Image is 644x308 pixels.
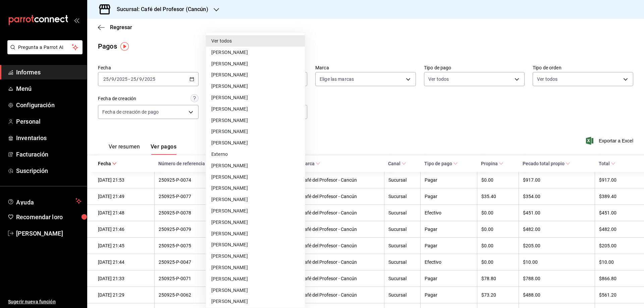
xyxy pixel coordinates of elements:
font: [PERSON_NAME] [211,72,248,77]
font: [PERSON_NAME] [211,163,248,168]
font: [PERSON_NAME] [211,231,248,236]
font: [PERSON_NAME] [211,129,248,134]
font: [PERSON_NAME] [211,95,248,100]
font: [PERSON_NAME] [211,276,248,282]
font: [PERSON_NAME] [211,50,248,55]
font: [PERSON_NAME] [211,174,248,179]
font: [PERSON_NAME] [211,299,248,304]
font: [PERSON_NAME] [211,185,248,191]
font: [PERSON_NAME] [211,140,248,145]
font: [PERSON_NAME] [211,208,248,213]
font: [PERSON_NAME] [211,117,248,123]
font: [PERSON_NAME] [211,61,248,66]
font: Externo [211,151,228,157]
font: [PERSON_NAME] [211,197,248,202]
font: [PERSON_NAME] [211,220,248,225]
font: [PERSON_NAME] [211,83,248,89]
font: [PERSON_NAME] [211,265,248,270]
font: [PERSON_NAME] [211,287,248,293]
font: Ver todos [211,38,232,44]
font: [PERSON_NAME] [211,253,248,259]
font: [PERSON_NAME] [211,106,248,112]
img: Marcador de información sobre herramientas [120,42,129,51]
font: [PERSON_NAME] [211,242,248,247]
